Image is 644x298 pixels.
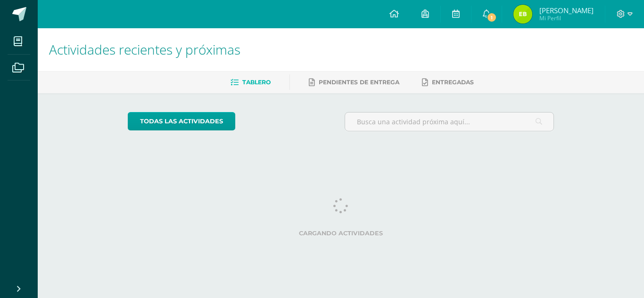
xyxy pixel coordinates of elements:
span: [PERSON_NAME] [539,6,594,15]
span: 1 [487,12,497,23]
span: Tablero [242,79,271,86]
img: 3cd2725538231676abbf48785787e5d9.png [513,5,532,24]
a: Entregadas [422,75,474,90]
span: Entregadas [432,79,474,86]
a: Pendientes de entrega [309,75,399,90]
span: Mi Perfil [539,14,594,22]
input: Busca una actividad próxima aquí... [345,113,554,131]
a: todas las Actividades [128,112,235,130]
span: Pendientes de entrega [319,79,399,86]
span: Actividades recientes y próximas [49,40,240,58]
label: Cargando actividades [128,230,554,237]
a: Tablero [231,75,271,90]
